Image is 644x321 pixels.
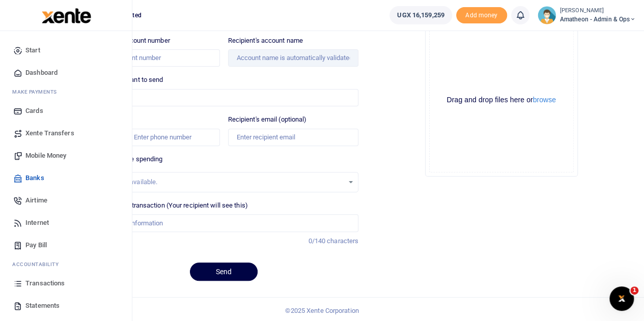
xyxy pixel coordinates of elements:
small: [PERSON_NAME] [560,7,636,15]
span: Airtime [25,195,47,206]
a: UGX 16,159,259 [389,6,452,24]
li: M [8,84,124,100]
li: Toup your wallet [456,7,507,24]
a: Banks [8,167,124,189]
a: Internet [8,212,124,234]
a: profile-user [PERSON_NAME] Amatheon - Admin & Ops [538,6,636,24]
label: Recipient's account number [89,36,170,46]
div: File Uploader [425,24,578,177]
input: Enter extra information [89,214,358,231]
li: Wallet ballance [385,6,456,24]
a: Airtime [8,189,124,212]
span: Start [25,45,40,55]
a: Pay Bill [8,234,124,256]
a: Dashboard [8,62,124,84]
input: Enter recipient email [228,129,358,146]
a: Statements [8,295,124,317]
span: 0/140 [308,237,325,245]
a: Transactions [8,272,124,295]
span: Pay Bill [25,240,47,250]
label: Recipient's account name [228,36,303,46]
div: Drag and drop files here or [430,95,573,105]
label: Recipient's email (optional) [228,114,307,125]
button: Send [190,262,258,281]
span: Add money [456,7,507,24]
span: Amatheon - Admin & Ops [560,15,636,24]
a: Add money [456,11,507,18]
input: UGX [89,89,358,106]
span: Banks [25,173,44,183]
input: Enter phone number [89,129,219,146]
input: Account name is automatically validated [228,49,358,67]
span: UGX 16,159,259 [397,10,444,20]
span: ake Payments [17,88,57,96]
button: browse [533,96,556,103]
img: profile-user [538,6,556,24]
input: Enter account number [89,49,219,67]
div: No options available. [97,177,344,187]
a: logo-small logo-large logo-large [41,11,91,19]
a: Xente Transfers [8,122,124,144]
span: Cards [25,106,43,116]
span: countability [20,260,59,268]
a: Cards [8,100,124,122]
span: Statements [25,301,60,311]
a: Mobile Money [8,144,124,167]
span: Xente Transfers [25,128,74,138]
label: Memo for this transaction (Your recipient will see this) [89,200,248,211]
span: Dashboard [25,68,58,78]
span: 1 [630,286,638,295]
a: Start [8,39,124,62]
iframe: Intercom live chat [609,286,634,311]
span: Mobile Money [25,151,66,161]
span: Internet [25,218,49,228]
li: Ac [8,256,124,272]
span: Transactions [25,278,65,288]
img: logo-large [42,8,91,23]
span: characters [327,237,358,245]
